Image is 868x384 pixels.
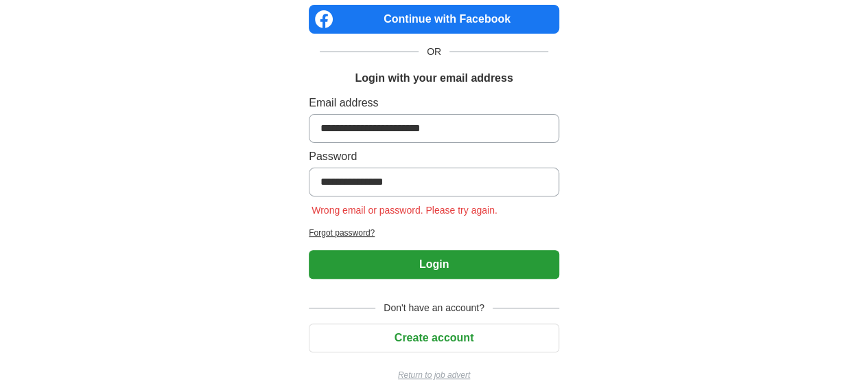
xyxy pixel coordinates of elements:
[375,301,493,315] span: Don't have an account?
[309,369,559,381] a: Return to job advert
[309,227,559,239] a: Forgot password?
[309,5,559,34] a: Continue with Facebook
[309,95,559,111] label: Email address
[355,70,513,87] h1: Login with your email address
[309,324,559,352] button: Create account
[309,250,559,279] button: Login
[309,332,559,343] a: Create account
[419,45,449,59] span: OR
[309,205,500,216] span: Wrong email or password. Please try again.
[309,148,559,165] label: Password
